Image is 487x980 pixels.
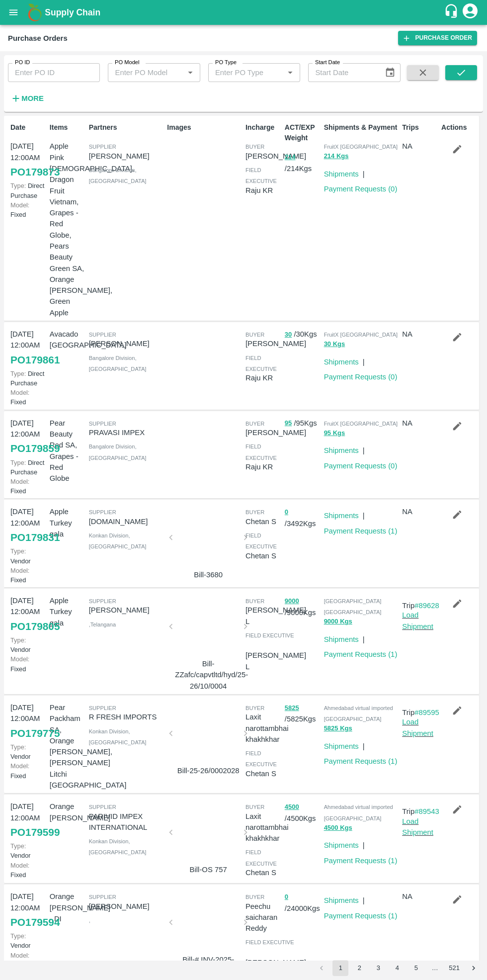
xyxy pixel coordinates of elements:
p: Fixed [10,200,46,219]
p: Pear Packham SA, Orange [PERSON_NAME], [PERSON_NAME] Litchi [GEOGRAPHIC_DATA] [50,702,85,791]
p: Trip [402,806,439,817]
button: Open [184,66,197,79]
p: Bill-ZZafc/capvtltd/hyd/25-26/10/0004 [175,658,242,692]
button: 95 [285,418,292,429]
span: Konkan Division , [GEOGRAPHIC_DATA] [89,533,147,549]
span: buyer [245,804,264,810]
p: Date [10,122,46,133]
a: PO179831 [10,529,60,546]
p: Vendor [10,635,46,654]
a: Shipments [324,635,359,643]
button: Go to page 2 [351,960,367,976]
p: Apple Pink [DEMOGRAPHIC_DATA], Dragon Fruit Vietnam, Grapes - Red Globe, Pears Beauty Green SA, O... [50,141,85,318]
span: Supplier [89,894,116,900]
p: Orange [PERSON_NAME] - DI [50,891,85,924]
p: [DATE] 12:00AM [10,329,46,351]
div: | [359,353,365,367]
input: Start Date [308,63,376,82]
p: [PERSON_NAME] L [245,650,306,672]
a: Payment Requests (0) [324,185,398,193]
span: Type: [10,182,26,189]
span: Ahmedabad virtual imported [GEOGRAPHIC_DATA] [324,705,393,722]
span: FruitX [GEOGRAPHIC_DATA] [324,332,398,338]
a: PO179599 [10,823,60,841]
p: [DATE] 12:00AM [10,702,46,724]
p: Trip [402,600,439,611]
a: Load Shipment [402,817,433,836]
p: Vendor [10,841,46,860]
span: Type: [10,370,26,377]
span: field executive [245,444,277,460]
p: Trips [402,122,437,133]
p: [PERSON_NAME] [89,605,163,616]
p: Apple Turkey gala [50,506,85,539]
p: PRAVASI IMPEX [89,427,163,438]
p: Bill-3680 [175,569,242,580]
button: 5825 Kgs [324,723,352,734]
p: [PERSON_NAME] [89,901,163,912]
button: More [8,90,46,107]
p: [DATE] 12:00AM [10,141,46,163]
nav: pagination navigation [312,960,483,976]
p: Vendor [10,546,46,565]
p: / 9000 Kgs [285,595,320,618]
button: 214 [285,152,296,163]
label: Start Date [315,59,340,67]
p: Bill-# INV-2025-26/3823 [175,954,242,977]
span: Model: [10,952,29,959]
span: Supplier [89,144,116,150]
p: / 95 Kgs [285,418,320,429]
span: FruitX [GEOGRAPHIC_DATA] [324,144,398,150]
span: field executive [245,167,277,184]
p: [DATE] 12:00AM [10,891,46,913]
span: Model: [10,567,29,574]
button: Go to page 4 [389,960,405,976]
p: NA [402,141,437,152]
span: [GEOGRAPHIC_DATA] [GEOGRAPHIC_DATA] [324,598,382,615]
p: Raju KR [245,185,281,196]
button: Choose date [381,63,400,82]
p: Vendor [10,742,46,761]
p: Laxit narottambhai khakhkhar [245,811,289,844]
button: Open [284,66,297,79]
button: 214 Kgs [324,151,349,162]
span: Type: [10,636,26,644]
button: 4500 Kgs [324,822,352,834]
a: Purchase Order [398,31,477,45]
span: Supplier [89,598,116,604]
span: field executive [245,355,277,372]
button: 30 Kgs [324,339,345,350]
p: Chetan S [245,768,281,779]
p: / 5825 Kgs [285,702,320,725]
p: [DATE] 12:00AM [10,418,46,440]
p: Chetan S [245,550,281,561]
a: #89628 [414,602,439,610]
span: buyer [245,705,264,711]
p: Avacado [GEOGRAPHIC_DATA] [50,329,85,351]
a: Shipments [324,170,359,178]
button: 95 Kgs [324,428,345,439]
a: Payment Requests (1) [324,857,398,865]
input: Enter PO Model [111,66,180,79]
p: [PERSON_NAME] [89,338,163,349]
b: Supply Chain [45,7,100,17]
span: field executive [245,750,277,767]
a: Payment Requests (1) [324,912,398,920]
div: | [359,506,365,521]
p: [PERSON_NAME] L [245,957,306,980]
p: [DATE] 12:00AM [10,506,46,529]
button: 0 [285,507,288,518]
div: | [359,737,365,752]
span: Type: [10,547,26,555]
p: Orange [PERSON_NAME] [50,801,85,823]
a: Payment Requests (0) [324,462,398,470]
p: Laxit narottambhai khakhkhar [245,712,289,745]
p: ACT/EXP Weight [285,122,320,143]
p: Chetan S [245,516,281,527]
a: Payment Requests (1) [324,650,398,658]
span: Konkan Division , [GEOGRAPHIC_DATA] [89,728,147,745]
p: [PERSON_NAME] [89,151,163,162]
span: buyer [245,894,264,900]
button: 0 [285,891,288,903]
div: | [359,891,365,906]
